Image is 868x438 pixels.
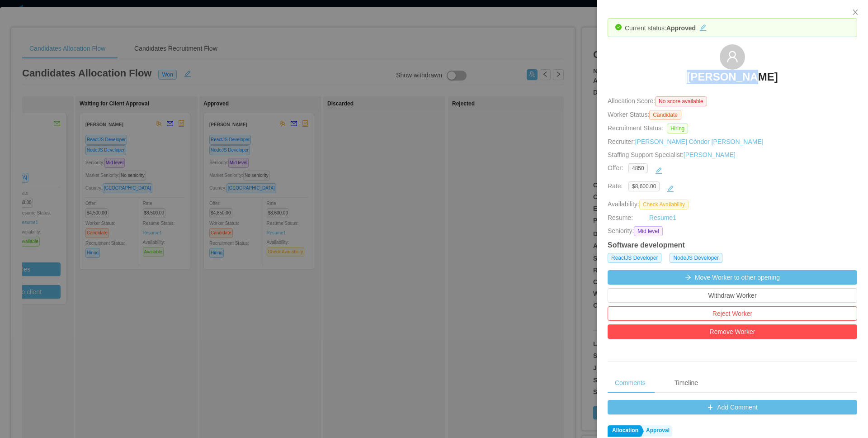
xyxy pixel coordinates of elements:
span: Worker Status: [608,111,649,118]
a: [PERSON_NAME] [684,151,736,158]
span: Recruitment Status: [608,124,663,132]
span: Allocation Score: [608,97,655,105]
button: icon: plusAdd Comment [608,400,857,414]
span: ReactJS Developer [608,253,661,263]
span: Staffing Support Specialist: [608,151,736,158]
button: Remove Worker [608,324,857,339]
span: Candidate [649,110,681,120]
span: Availability: [608,200,692,208]
span: Hiring [667,124,688,133]
span: Resume: [608,214,633,221]
i: icon: check-circle [615,24,622,30]
i: icon: close [852,9,859,16]
h3: [PERSON_NAME] [687,70,778,84]
a: Approval [642,425,672,437]
span: Mid level [634,226,662,236]
button: icon: edit [651,163,666,178]
span: Check Availability [639,200,689,209]
a: Resume1 [649,213,676,223]
button: icon: edit [663,181,678,196]
button: Withdraw Worker [608,288,857,303]
button: icon: edit [696,22,710,31]
span: Current status: [625,24,666,32]
strong: Approved [666,24,696,32]
strong: Software development [608,241,685,249]
a: Allocation [608,425,641,437]
div: Comments [608,373,653,393]
span: Recruiter: [608,138,764,145]
div: Timeline [667,373,705,393]
i: icon: user [726,50,739,63]
span: Seniority: [608,226,634,236]
span: $8,600.00 [628,181,660,191]
span: No score available [655,96,707,106]
span: NodeJS Developer [670,253,722,263]
span: 4850 [628,163,648,173]
a: [PERSON_NAME] Cóndor [PERSON_NAME] [635,138,764,145]
button: icon: arrow-rightMove Worker to other opening [608,270,857,285]
a: [PERSON_NAME] [687,70,778,90]
button: Reject Worker [608,306,857,321]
